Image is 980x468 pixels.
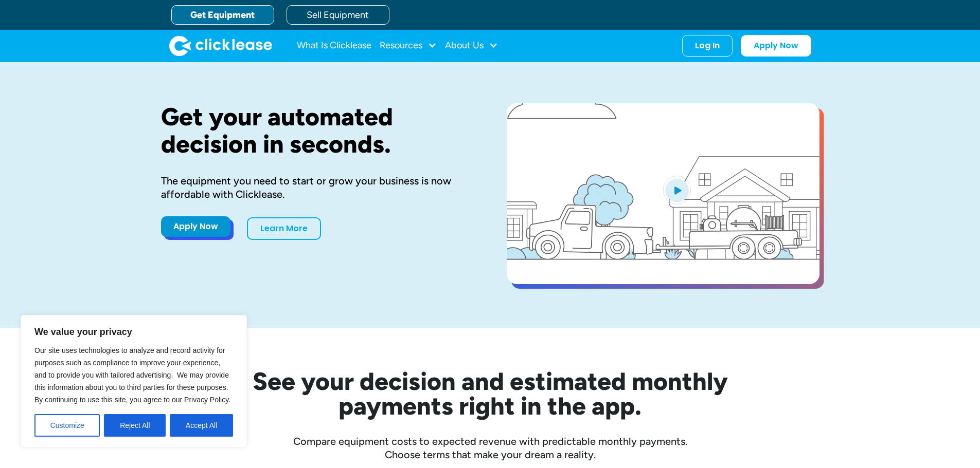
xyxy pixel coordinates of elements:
a: open lightbox [507,103,819,284]
div: We value your privacy [21,315,247,447]
a: What Is Clicklease [297,35,371,56]
div: Log In [695,41,720,51]
div: The equipment you need to start or grow your business is now affordable with Clicklease. [161,174,474,201]
a: Learn More [247,217,321,240]
a: Apply Now [741,35,811,57]
h1: Get your automated decision in seconds. [161,103,474,158]
a: Sell Equipment [287,5,389,25]
h2: See your decision and estimated monthly payments right in the app. [202,369,778,418]
a: home [169,35,272,56]
img: Clicklease logo [169,35,272,56]
img: Blue play button logo on a light blue circular background [663,176,691,204]
button: Customize [34,414,100,437]
span: Our site uses technologies to analyze and record activity for purposes such as compliance to impr... [34,346,230,404]
div: About Us [445,35,498,56]
a: Apply Now [161,216,230,237]
a: Get Equipment [171,5,274,25]
div: Compare equipment costs to expected revenue with predictable monthly payments. Choose terms that ... [161,435,819,461]
div: Resources [380,35,437,56]
button: Reject All [104,414,166,437]
button: Accept All [170,414,233,437]
p: We value your privacy [34,326,233,338]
